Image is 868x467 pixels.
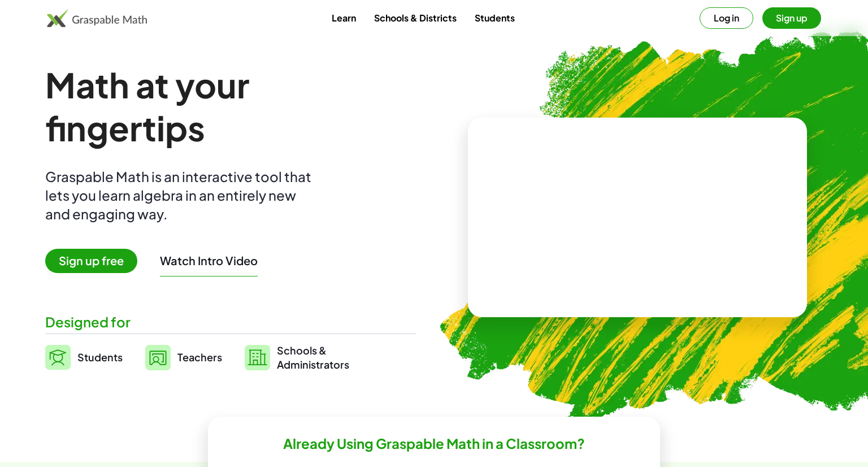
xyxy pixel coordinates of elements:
div: Graspable Math is an interactive tool that lets you learn algebra in an entirely new and engaging... [45,167,316,223]
img: svg%3e [145,345,171,370]
button: Log in [700,7,753,29]
span: Schools & Administrators [277,343,349,371]
video: What is this? This is dynamic math notation. Dynamic math notation plays a central role in how Gr... [553,175,722,260]
a: Teachers [145,343,222,371]
a: Schools &Administrators [245,343,349,371]
a: Students [45,343,123,371]
a: Schools & Districts [365,7,466,28]
img: svg%3e [45,345,71,370]
img: svg%3e [245,345,270,370]
span: Teachers [177,351,222,364]
div: Designed for [45,313,416,331]
a: Students [466,7,524,28]
button: Sign up [762,7,821,29]
button: Watch Intro Video [160,253,258,268]
a: Learn [323,7,365,28]
span: Sign up free [45,249,137,273]
h1: Math at your fingertips [45,63,405,149]
h2: Already Using Graspable Math in a Classroom? [283,435,585,452]
span: Students [77,351,123,364]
